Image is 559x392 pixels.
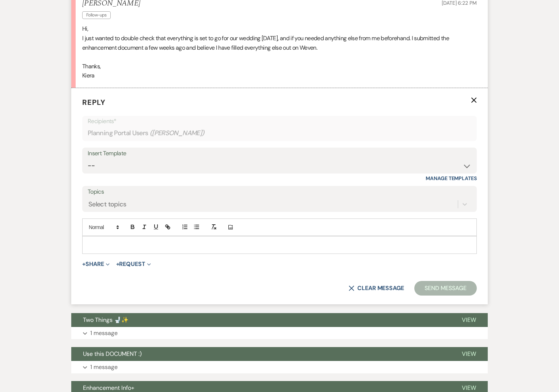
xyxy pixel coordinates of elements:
[349,285,404,291] button: Clear message
[462,384,476,392] span: View
[83,384,134,392] span: Enhancement Info+
[90,362,118,372] p: 1 message
[88,187,471,197] label: Topics
[88,126,471,140] div: Planning Portal Users
[88,148,471,159] div: Insert Template
[462,350,476,358] span: View
[82,261,85,267] span: +
[88,117,471,126] p: Recipients*
[82,98,106,107] span: Reply
[71,361,488,373] button: 1 message
[414,281,477,296] button: Send Message
[82,62,477,71] p: Thanks,
[90,328,118,338] p: 1 message
[116,261,119,267] span: +
[88,199,126,209] div: Select topics
[71,313,450,327] button: Two Things 🚽✨
[116,261,151,267] button: Request
[82,11,111,19] span: Follow-ups
[82,24,477,34] p: Hi,
[82,71,477,80] p: Kiera
[83,316,129,324] span: Two Things 🚽✨
[71,327,488,339] button: 1 message
[450,313,488,327] button: View
[450,347,488,361] button: View
[150,128,205,138] span: ( [PERSON_NAME] )
[426,175,477,182] a: Manage Templates
[462,316,476,324] span: View
[83,350,142,358] span: Use this DOCUMENT :)
[82,261,110,267] button: Share
[71,347,450,361] button: Use this DOCUMENT :)
[82,34,477,52] p: I just wanted to double check that everything is set to go for our wedding [DATE], and if you nee...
